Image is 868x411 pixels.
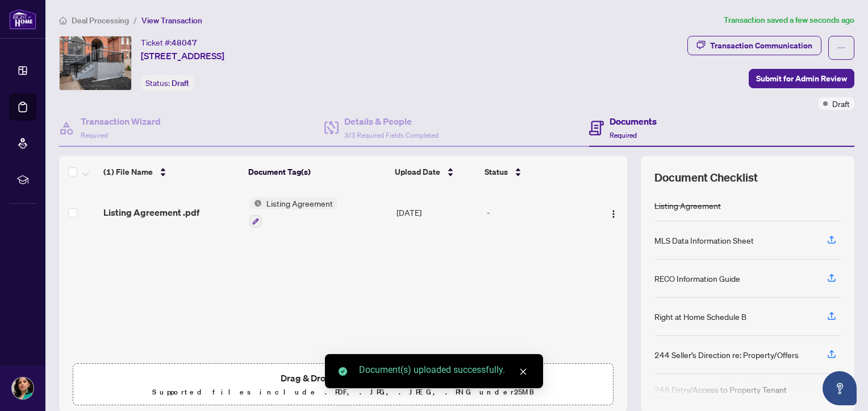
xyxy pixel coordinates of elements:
p: Supported files include .PDF, .JPG, .JPEG, .PNG under 25 MB [80,385,606,399]
div: MLS Data Information Sheet [654,234,754,246]
span: Upload Date [395,166,440,178]
span: 48047 [172,38,197,48]
a: Close [517,365,529,378]
span: Listing Agreement .pdf [103,205,199,219]
img: Status Icon [249,197,262,209]
div: RECO Information Guide [654,272,740,285]
span: Document Checklist [654,170,758,186]
button: Submit for Admin Review [749,69,854,88]
div: - [487,206,591,219]
td: [DATE] [392,188,482,237]
span: Draft [832,97,850,110]
th: (1) File Name [99,156,244,188]
button: Status IconListing Agreement [249,197,337,228]
div: Ticket #: [141,36,197,49]
th: Upload Date [390,156,480,188]
span: 3/3 Required Fields Completed [344,131,439,139]
article: Transaction saved a few seconds ago [724,14,854,27]
span: Submit for Admin Review [756,69,847,88]
span: View Transaction [141,15,202,26]
span: Status [485,166,508,178]
img: IMG-C12321744_1.jpg [60,36,131,90]
span: (1) File Name [103,166,153,178]
button: Open asap [823,371,857,405]
img: logo [9,9,36,30]
span: Required [610,131,637,139]
div: 244 Seller’s Direction re: Property/Offers [654,348,799,361]
th: Status [480,156,592,188]
button: Logo [604,203,623,221]
span: Draft [172,78,189,88]
img: Logo [609,209,618,219]
span: check-circle [339,367,347,376]
span: Deal Processing [72,15,129,26]
span: close [519,368,527,376]
button: Transaction Communication [687,36,821,55]
div: Listing Agreement [654,199,721,212]
h4: Documents [610,114,657,128]
img: Profile Icon [12,377,34,399]
span: ellipsis [837,44,845,52]
div: Transaction Communication [710,36,812,55]
h4: Details & People [344,114,439,128]
span: home [59,17,67,24]
span: [STREET_ADDRESS] [141,49,224,63]
span: Drag & Drop orUpload FormsSupported files include .PDF, .JPG, .JPEG, .PNG under25MB [73,364,613,406]
span: Listing Agreement [262,197,337,209]
div: Right at Home Schedule B [654,310,746,323]
li: / [133,14,137,27]
th: Document Tag(s) [244,156,390,188]
span: Required [81,131,108,139]
h4: Transaction Wizard [81,114,161,128]
span: Drag & Drop or [281,371,406,385]
div: Status: [141,75,194,91]
div: Document(s) uploaded successfully. [359,363,529,377]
